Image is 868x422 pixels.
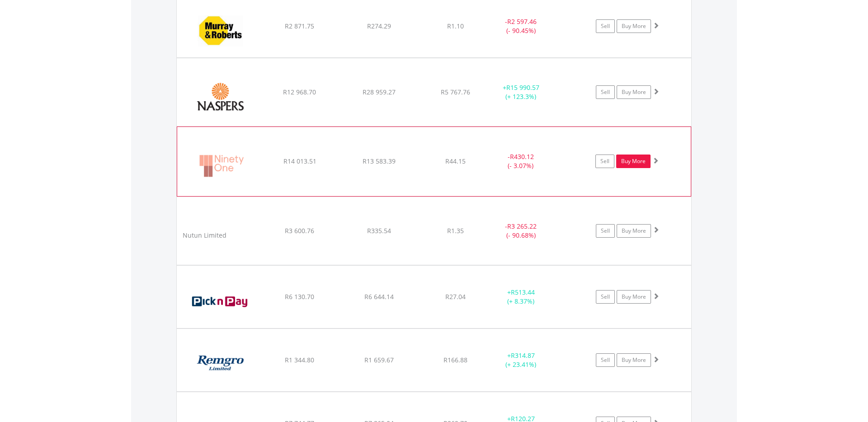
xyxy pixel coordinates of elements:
div: + (+ 23.41%) [487,351,555,369]
span: R430.12 [510,152,534,161]
span: R1.10 [447,22,464,30]
span: R28 959.27 [363,88,396,96]
a: Buy More [617,353,651,367]
span: R3 265.22 [507,222,537,230]
a: Buy More [617,224,651,238]
div: + (+ 8.37%) [487,288,555,306]
span: R1 344.80 [285,356,314,364]
span: R12 968.70 [283,88,316,96]
img: EQU.ZA.REM.png [181,340,259,389]
div: - (- 3.07%) [487,152,555,170]
span: R5 767.76 [441,88,470,96]
img: EQU.ZA.NY1.png [182,138,259,193]
span: R15 990.57 [506,83,539,92]
span: R513.44 [511,288,535,296]
img: EQU.ZA.PIK.png [181,277,259,326]
span: R335.54 [367,226,391,235]
span: R6 644.14 [364,292,394,301]
span: R1 659.67 [364,356,394,364]
span: R274.29 [367,22,391,30]
a: Sell [596,19,615,33]
div: - (- 90.45%) [487,17,555,35]
span: R1.35 [447,226,464,235]
span: R13 583.39 [363,157,396,165]
a: Buy More [617,85,651,99]
span: R166.88 [443,356,467,364]
img: EQU.ZA.MUR.png [181,6,259,55]
a: Buy More [617,19,651,33]
div: + (+ 123.3%) [487,83,555,101]
span: R6 130.70 [285,292,314,301]
span: R2 597.46 [507,17,537,26]
a: Sell [596,224,615,238]
span: R314.87 [511,351,535,360]
a: Sell [596,353,615,367]
a: Buy More [616,155,651,168]
img: blank.png [181,208,259,263]
img: EQU.ZA.NPN.png [181,70,259,124]
a: Sell [596,290,615,304]
span: R14 013.51 [283,157,316,165]
a: Buy More [617,290,651,304]
div: - (- 90.68%) [487,222,555,240]
span: R2 871.75 [285,22,314,30]
span: R27.04 [445,292,466,301]
div: Nutun Limited [183,231,226,240]
span: R3 600.76 [285,226,314,235]
a: Sell [596,85,615,99]
span: R44.15 [445,157,466,165]
a: Sell [595,155,614,168]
